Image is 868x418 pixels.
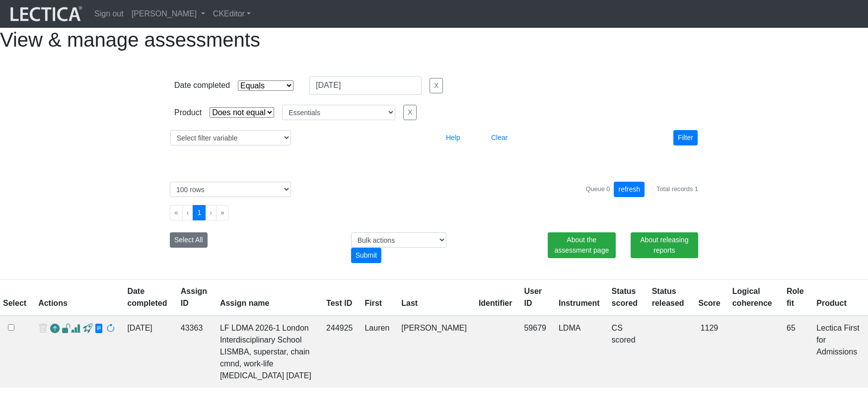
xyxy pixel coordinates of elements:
td: [PERSON_NAME] [395,316,473,388]
a: Role fit [787,287,804,307]
th: Actions [32,279,121,316]
button: Filter [673,130,698,145]
a: Product [816,299,846,307]
span: rescore [106,324,115,334]
a: About the assessment page [548,232,615,258]
div: Date completed [174,79,230,91]
a: Help [441,133,465,141]
button: X [430,78,443,93]
span: view [83,324,92,334]
a: User ID [524,287,542,307]
span: Analyst score [71,324,80,334]
a: Sign out [90,4,128,24]
a: Reopen [50,322,60,337]
img: lecticalive [8,4,82,23]
span: view [94,324,104,334]
a: Score [698,299,720,307]
th: Assign ID [175,279,214,316]
th: Assign name [214,279,320,316]
button: Clear [487,130,512,145]
a: Completed = assessment has been completed; CS scored = assessment has been CLAS scored; LS scored... [612,324,636,344]
td: [DATE] [121,316,174,388]
a: CKEditor [209,4,255,24]
button: Help [441,130,465,145]
span: 65 [787,324,796,332]
a: [PERSON_NAME] [128,4,209,24]
td: LF LDMA 2026-1 London Interdisciplinary School LISMBA, superstar, chain cmnd, work-life [MEDICAL_... [214,316,320,388]
a: Identifier [479,299,512,307]
button: Select All [170,232,208,248]
a: First [364,299,382,307]
button: refresh [614,182,645,197]
a: Status released [652,287,684,307]
a: Instrument [559,299,600,307]
span: 1129 [701,324,719,332]
ul: Pagination [170,205,698,220]
span: delete [38,322,48,337]
span: view [62,324,71,334]
th: Test ID [320,279,359,316]
td: LDMA [553,316,606,388]
a: Logical coherence [732,287,772,307]
td: Lauren [359,316,395,388]
td: 59679 [518,316,552,388]
td: 43363 [175,316,214,388]
button: X [403,105,417,120]
div: Submit [351,248,382,263]
a: About releasing reports [631,232,698,258]
td: Lectica First for Admissions [810,316,868,388]
div: Product [174,107,202,119]
button: Go to page 1 [193,205,206,220]
a: Status scored [612,287,638,307]
div: Queue 0 Total records 1 [585,182,698,197]
a: Last [401,299,418,307]
td: 244925 [320,316,359,388]
a: Date completed [127,287,167,307]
